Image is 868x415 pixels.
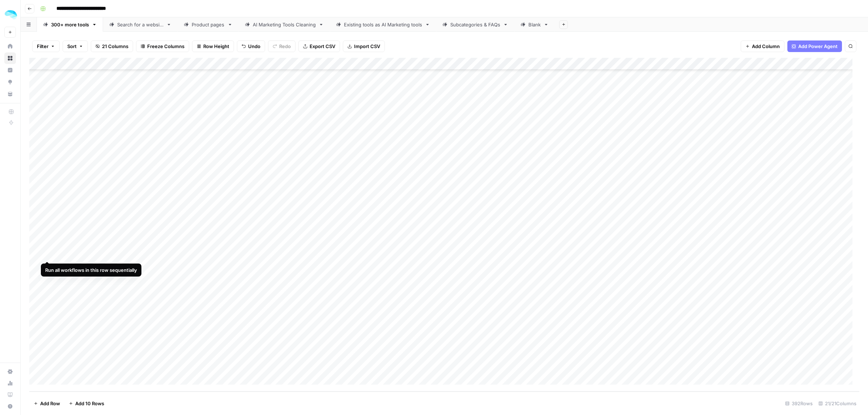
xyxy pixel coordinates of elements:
button: Workspace: ColdiQ [4,6,16,24]
span: Undo [248,43,260,50]
button: Export CSV [298,40,340,52]
div: 21/21 Columns [816,398,859,409]
button: Filter [32,40,60,52]
button: Import CSV [343,40,385,52]
a: AI Marketing Tools Cleaning [239,17,330,32]
button: Redo [268,40,295,52]
button: Help + Support [4,401,16,412]
span: Add Power Agent [798,43,838,50]
a: Your Data [4,88,16,100]
a: Settings [4,366,16,377]
div: 392 Rows [782,398,816,409]
a: Search for a website [103,17,178,32]
a: Usage [4,377,16,389]
span: Sort [67,43,77,50]
a: Subcategories & FAQs [436,17,514,32]
button: Add 10 Rows [64,398,109,409]
div: Search for a website [117,21,163,28]
button: Add Column [741,40,784,52]
div: Blank [528,21,541,28]
button: Add Power Agent [787,40,842,52]
button: Add Row [29,398,64,409]
div: 300+ more tools [51,21,89,28]
button: 21 Columns [91,40,133,52]
a: Learning Hub [4,389,16,401]
a: Insights [4,64,16,76]
img: ColdiQ Logo [4,8,17,21]
span: 21 Columns [102,43,128,50]
span: Freeze Columns [147,43,184,50]
button: Row Height [192,40,234,52]
a: Home [4,40,16,52]
span: Export CSV [310,43,335,50]
a: Existing tools as AI Marketing tools [330,17,436,32]
span: Add 10 Rows [75,400,104,407]
span: Add Row [40,400,60,407]
span: Add Column [752,43,780,50]
button: Undo [237,40,265,52]
span: Row Height [203,43,229,50]
a: Opportunities [4,76,16,88]
a: Product pages [178,17,239,32]
div: Existing tools as AI Marketing tools [344,21,422,28]
div: Subcategories & FAQs [450,21,500,28]
a: Blank [514,17,555,32]
span: Redo [279,43,291,50]
div: Run all workflows in this row sequentially [45,266,137,274]
span: Filter [37,43,48,50]
button: Freeze Columns [136,40,189,52]
a: Browse [4,52,16,64]
div: AI Marketing Tools Cleaning [253,21,316,28]
a: 300+ more tools [37,17,103,32]
div: Product pages [192,21,225,28]
span: Import CSV [354,43,380,50]
button: Sort [63,40,88,52]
